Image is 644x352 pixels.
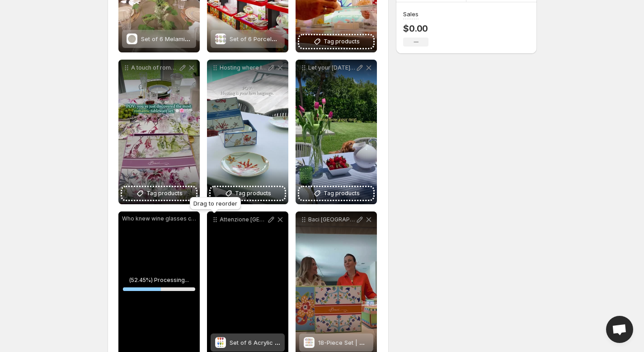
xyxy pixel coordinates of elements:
[403,9,418,19] h3: Sales
[403,23,428,34] p: $0.00
[296,60,377,204] div: Let your [DATE] Brunch feel like this Soft light fresh tulips and a table that tells your story S...
[230,339,456,346] span: Set of 6 Acrylic Wine Glasses in Assorted Colors - Baroque & Rock Anniversary
[308,216,355,223] p: Baci [GEOGRAPHIC_DATA] Amazonia [GEOGRAPHIC_DATA]
[318,339,429,346] span: 18-Piece Set | Mamma [PERSON_NAME]
[207,60,288,204] div: Hosting where love meets the little detailsTag products
[215,337,226,348] img: Set of 6 Acrylic Wine Glasses in Assorted Colors - Baroque & Rock Anniversary
[118,60,200,204] div: A touch of romance a hint of vintage and a whole lot of elegance Meet our Firenze collection love...
[122,187,196,200] button: Tag products
[220,216,267,223] p: Attenzione [GEOGRAPHIC_DATA]!Durante la #MilanDesignWeek2025 c’è un’auto molto [PERSON_NAME] non...
[299,187,373,200] button: Tag products
[122,215,196,222] p: Who knew wine glasses could be this fun Baroque Rock acrylic wine glasses Colourful creative and ...
[324,189,360,198] span: Tag products
[127,33,137,44] img: Set of 6 Melamine Dinner Plates - Taupe - Joke
[141,35,276,42] span: Set of 6 Melamine Dinner Plates - Taupe - Joke
[606,316,633,343] a: Open chat
[235,189,271,198] span: Tag products
[324,37,360,46] span: Tag products
[304,337,315,348] img: 18-Piece Set | Mamma Mia Porcelain
[308,64,355,71] p: Let your [DATE] Brunch feel like this Soft light fresh tulips and a table that tells your story S...
[230,35,385,42] span: Set of 6 Porcelain Dinner Plates - [GEOGRAPHIC_DATA]
[131,64,178,71] p: A touch of romance a hint of vintage and a whole lot of elegance Meet our Firenze collection love...
[220,64,267,71] p: Hosting where love meets the little details
[211,187,285,200] button: Tag products
[146,189,183,198] span: Tag products
[299,35,373,48] button: Tag products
